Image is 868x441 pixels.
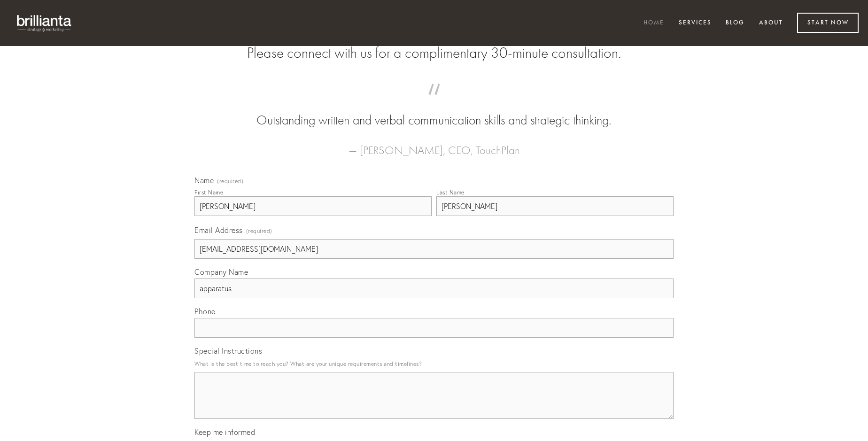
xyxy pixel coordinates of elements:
[753,15,789,31] a: About
[194,176,214,185] span: Name
[194,307,216,316] span: Phone
[436,189,465,196] div: Last Name
[209,93,659,111] span: “
[637,15,670,31] a: Home
[194,427,255,437] span: Keep me informed
[673,15,718,31] a: Services
[246,224,272,237] span: (required)
[194,346,262,356] span: Special Instructions
[194,267,248,277] span: Company Name
[194,225,243,235] span: Email Address
[720,15,751,31] a: Blog
[194,357,674,370] p: What is the best time to reach you? What are your unique requirements and timelines?
[9,9,80,37] img: brillianta - research, strategy, marketing
[194,189,223,196] div: First Name
[194,44,674,62] h2: Please connect with us for a complimentary 30-minute consultation.
[209,130,659,160] figcaption: — [PERSON_NAME], CEO, TouchPlan
[209,93,659,130] blockquote: Outstanding written and verbal communication skills and strategic thinking.
[217,178,243,184] span: (required)
[797,13,859,33] a: Start Now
